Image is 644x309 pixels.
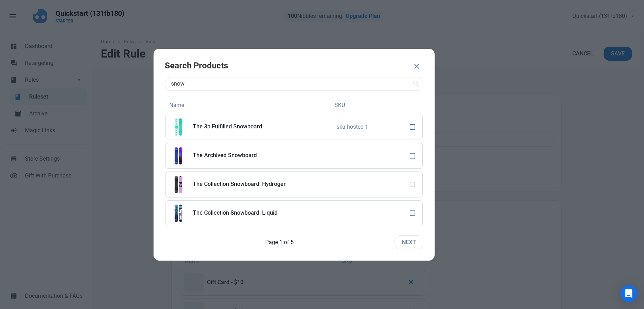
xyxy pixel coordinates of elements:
[169,101,184,109] span: Name
[165,60,407,71] h2: Search Products
[193,210,332,216] p: The Collection Snowboard: Liquid
[395,235,423,249] button: Next
[165,238,395,247] div: Page 1 of 5
[193,181,332,187] p: The Collection Snowboard: Hydrogen
[169,146,188,166] img: Product Thumbnail Image
[402,238,416,247] span: Next
[193,152,332,159] p: The Archived Snowboard
[165,77,423,91] input: Product, variants, etc...
[620,285,637,302] div: Open Intercom Messenger
[169,117,188,137] img: Product Thumbnail Image
[169,203,188,223] img: Product Thumbnail Image
[337,123,368,130] span: sku-hosted-1
[334,101,345,109] span: SKU
[169,175,188,194] img: Product Thumbnail Image
[193,123,331,130] p: The 3p Fulfilled Snowboard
